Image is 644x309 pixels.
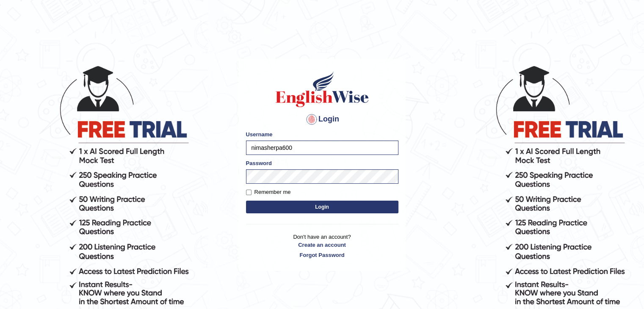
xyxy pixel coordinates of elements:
img: Logo of English Wise sign in for intelligent practice with AI [274,70,370,108]
p: Don't have an account? [246,233,398,259]
input: Remember me [246,190,252,195]
label: Password [246,159,272,167]
h4: Login [246,113,398,126]
a: Create an account [246,241,398,249]
a: Forgot Password [246,251,398,259]
button: Login [246,201,398,213]
label: Remember me [246,188,291,196]
label: Username [246,130,273,138]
